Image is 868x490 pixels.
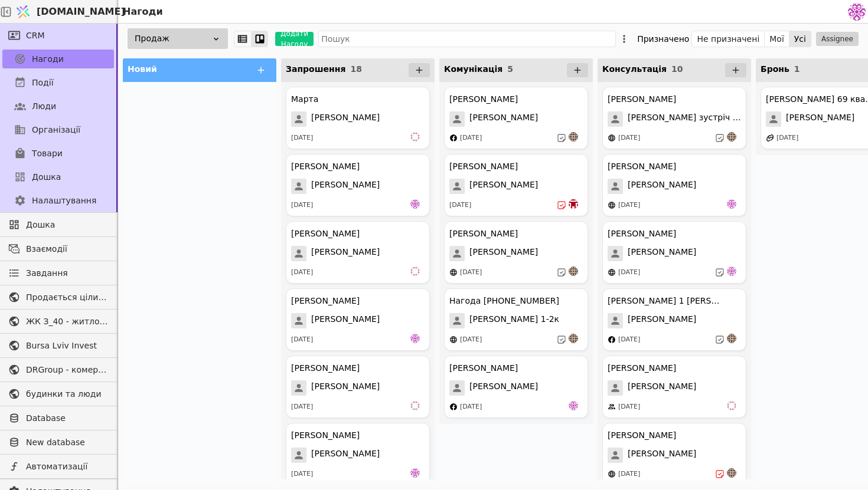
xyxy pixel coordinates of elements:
a: ЖК З_40 - житлова та комерційна нерухомість класу Преміум [2,312,114,331]
span: Автоматизації [26,461,108,473]
input: Пошук [318,31,616,47]
div: Призначено [637,31,689,47]
span: [PERSON_NAME] [469,380,538,396]
span: [PERSON_NAME] [469,246,538,261]
span: Організації [32,124,80,136]
a: Взаємодії [2,239,114,258]
span: Події [32,77,54,89]
span: Продається цілий будинок [PERSON_NAME] нерухомість [26,291,108,304]
img: facebook.svg [449,134,458,142]
span: Консультація [602,64,667,74]
a: Database [2,409,114,427]
div: [PERSON_NAME] [608,429,676,442]
a: Дошка [2,167,114,186]
button: Assignee [816,32,859,46]
a: Товари [2,144,114,163]
img: 137b5da8a4f5046b86490006a8dec47a [848,3,866,21]
a: Автоматизації [2,457,114,476]
a: Продається цілий будинок [PERSON_NAME] нерухомість [2,288,114,307]
div: [PERSON_NAME] [291,429,360,442]
div: [PERSON_NAME] 1 [PERSON_NAME] [608,295,720,307]
span: [PERSON_NAME] [469,111,538,127]
span: [PERSON_NAME] [628,179,696,194]
img: de [727,267,736,276]
div: Нагода [PHONE_NUMBER][PERSON_NAME] 1-2к[DATE]an [444,288,588,351]
span: [PERSON_NAME] [786,111,854,127]
span: 10 [671,64,683,74]
img: an [569,334,578,343]
span: Люди [32,100,56,113]
span: Налаштування [32,195,96,207]
div: [DATE] [460,402,482,412]
div: Продаж [128,28,228,49]
span: 1 [794,64,800,74]
a: будинки та люди [2,384,114,403]
div: [PERSON_NAME][PERSON_NAME][DATE]de [286,154,430,216]
span: будинки та люди [26,388,108,400]
div: [PERSON_NAME][PERSON_NAME][DATE]de [444,356,588,418]
div: [PERSON_NAME] [291,160,360,173]
img: online-store.svg [608,470,616,478]
button: Додати Нагоду [275,32,314,46]
div: [PERSON_NAME][PERSON_NAME][DATE]an [444,87,588,149]
span: [PERSON_NAME] [628,380,696,396]
div: [PERSON_NAME] [291,362,360,374]
span: ЖК З_40 - житлова та комерційна нерухомість класу Преміум [26,315,108,328]
span: Нагоди [32,53,64,65]
span: [PERSON_NAME] 1-2к [469,313,559,328]
div: [PERSON_NAME][PERSON_NAME][DATE]de [286,288,430,351]
div: [DATE] [291,469,313,479]
a: Нагоди [2,50,114,68]
span: [DOMAIN_NAME] [37,5,125,19]
div: Марта [291,93,318,106]
span: Дошка [32,171,61,183]
a: Дошка [2,215,114,234]
div: [PERSON_NAME][PERSON_NAME][DATE]de [602,221,746,284]
div: [DATE] [618,200,640,211]
span: Бронь [761,64,789,74]
div: [DATE] [291,268,313,278]
span: [PERSON_NAME] [311,111,380,127]
div: [DATE] [460,335,482,345]
div: Нагода [PHONE_NUMBER] [449,295,559,307]
div: [PERSON_NAME] [449,93,518,106]
a: Організації [2,120,114,139]
img: online-store.svg [608,134,616,142]
span: [PERSON_NAME] [469,179,538,194]
div: [DATE] [291,335,313,345]
span: Запрошення [286,64,345,74]
div: [PERSON_NAME] [608,362,676,374]
div: [DATE] [291,402,313,412]
img: online-store.svg [449,268,458,277]
span: 5 [507,64,513,74]
div: [PERSON_NAME] [449,362,518,374]
span: [PERSON_NAME] [628,313,696,328]
span: Дошка [26,219,108,231]
span: New database [26,436,108,449]
span: [PERSON_NAME] [311,179,380,194]
div: [DATE] [618,268,640,278]
a: Події [2,73,114,92]
a: Додати Нагоду [268,32,314,46]
img: affiliate-program.svg [766,134,774,142]
div: Марта[PERSON_NAME][DATE]vi [286,87,430,149]
div: [PERSON_NAME] 1 [PERSON_NAME][PERSON_NAME][DATE]an [602,288,746,351]
div: [DATE] [618,469,640,479]
span: Взаємодії [26,243,108,255]
a: [DOMAIN_NAME] [12,1,118,23]
span: Database [26,412,108,425]
img: an [727,334,736,343]
div: [DATE] [291,200,313,211]
a: Завдання [2,264,114,282]
img: an [569,132,578,142]
img: an [727,468,736,478]
div: [PERSON_NAME] [449,160,518,173]
img: de [410,199,420,209]
div: [PERSON_NAME][PERSON_NAME][DATE]vi [602,356,746,418]
a: Bursa Lviv Invest [2,336,114,355]
span: [PERSON_NAME] [311,246,380,261]
div: [PERSON_NAME][PERSON_NAME] зустріч 13.08[DATE]an [602,87,746,149]
div: [PERSON_NAME] [608,160,676,173]
span: [PERSON_NAME] [628,246,696,261]
a: Люди [2,97,114,116]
